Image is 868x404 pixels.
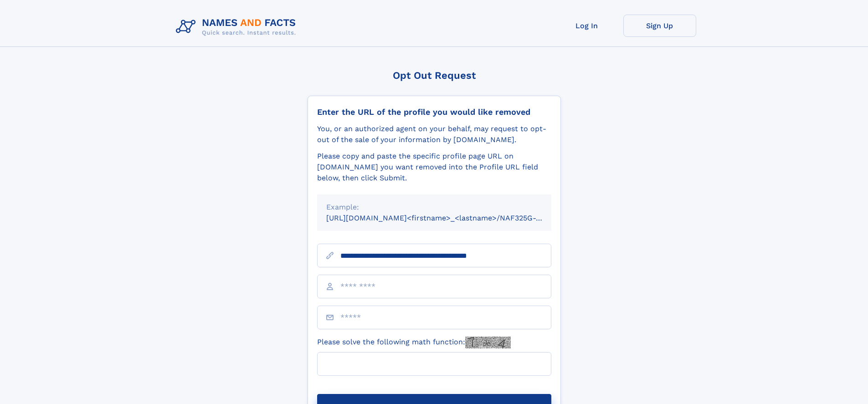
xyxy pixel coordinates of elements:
label: Please solve the following math function: [317,337,511,348]
a: Log In [550,15,623,37]
a: Sign Up [623,15,696,37]
div: Please copy and paste the specific profile page URL on [DOMAIN_NAME] you want removed into the Pr... [317,151,551,184]
div: Enter the URL of the profile you would like removed [317,107,551,117]
div: Example: [326,202,542,213]
small: [URL][DOMAIN_NAME]<firstname>_<lastname>/NAF325G-xxxxxxxx [326,214,569,222]
div: Opt Out Request [308,70,561,81]
img: Logo Names and Facts [172,15,303,39]
div: You, or an authorized agent on your behalf, may request to opt-out of the sale of your informatio... [317,123,551,145]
